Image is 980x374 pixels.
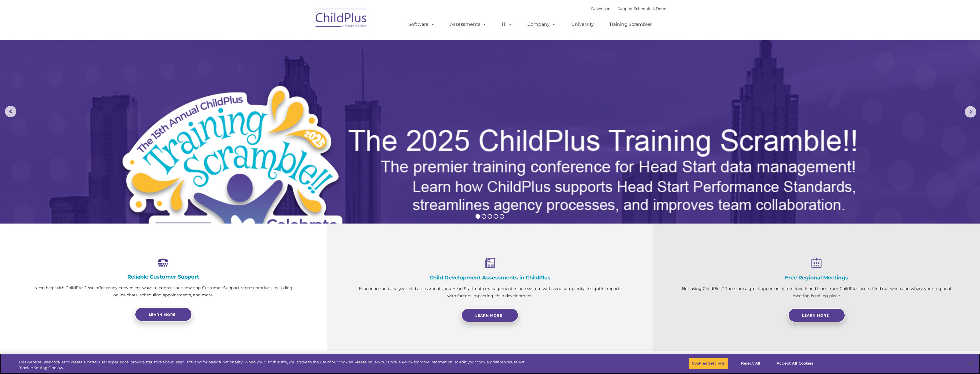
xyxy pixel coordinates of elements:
[733,357,769,369] button: Reject All
[475,313,502,318] span: Learn More
[788,308,845,322] a: Learn More
[313,5,370,33] img: ChildPlus by Procare Solutions
[19,359,539,371] div: This website uses cookies to create a better user experience, provide statistics about user visit...
[461,308,518,322] a: Learn More
[80,38,97,42] span: Last name
[565,19,600,30] a: University
[591,6,611,11] a: Download
[403,19,441,30] a: Software
[965,357,977,370] button: Close
[444,19,492,30] a: Assessments
[802,313,829,318] span: Learn More
[773,357,817,369] button: Accept All Cookies
[29,274,298,280] h4: Reliable Customer Support
[682,275,951,281] h4: Free Regional Meetings
[496,19,518,30] a: IT
[591,6,668,11] font: |
[617,6,633,11] a: Support
[689,357,728,369] button: Cookies Settings
[355,285,625,299] p: Experience and analyze child assessments and Head Start data management in one system with zero c...
[135,307,192,322] a: Learn more
[522,19,562,30] a: Company
[634,6,668,11] a: Schedule A Demo
[603,19,658,30] a: Training Scramble!!
[29,284,298,299] p: Need help with ChildPlus? We offer many convenient ways to contact our amazing Customer Support r...
[682,285,951,299] p: Not using ChildPlus? These are a great opportunity to network and learn from ChildPlus users. Fin...
[355,275,625,281] h4: Child Development Assessments in ChildPlus
[80,61,104,66] span: Phone number
[149,312,176,317] span: Learn more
